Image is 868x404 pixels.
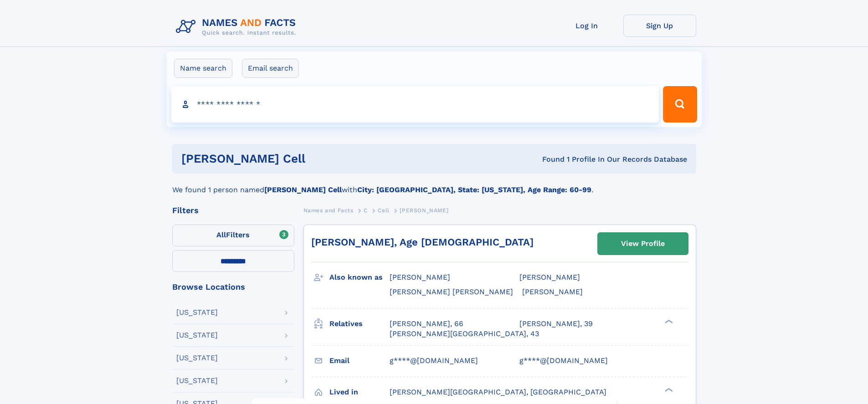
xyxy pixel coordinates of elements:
div: [US_STATE] [176,377,218,384]
span: [PERSON_NAME] [390,273,450,281]
b: City: [GEOGRAPHIC_DATA], State: [US_STATE], Age Range: 60-99 [357,185,591,194]
div: [US_STATE] [176,309,218,316]
b: [PERSON_NAME] Cell [264,185,342,194]
span: Cell [378,207,389,214]
h3: Also known as [329,270,390,285]
div: ❯ [663,387,673,393]
div: ❯ [663,318,673,324]
span: All [216,230,226,239]
input: search input [171,86,659,123]
span: [PERSON_NAME] [400,207,448,214]
img: Logo Names and Facts [172,15,303,39]
span: [PERSON_NAME][GEOGRAPHIC_DATA], [GEOGRAPHIC_DATA] [390,388,606,396]
a: [PERSON_NAME][GEOGRAPHIC_DATA], 43 [390,329,539,339]
a: Sign Up [623,15,696,37]
h3: Lived in [329,384,390,400]
div: Browse Locations [172,283,294,291]
div: [US_STATE] [176,332,218,339]
div: [US_STATE] [176,354,218,362]
a: C [364,205,368,216]
h1: [PERSON_NAME] Cell [181,153,424,164]
div: View Profile [621,233,665,254]
div: Filters [172,206,294,215]
span: [PERSON_NAME] [PERSON_NAME] [390,287,513,296]
label: Name search [174,59,232,78]
a: [PERSON_NAME], Age [DEMOGRAPHIC_DATA] [311,236,534,248]
span: [PERSON_NAME] [519,273,580,281]
label: Email search [242,59,299,78]
label: Filters [172,225,294,246]
a: View Profile [598,233,688,255]
a: Cell [378,205,389,216]
h3: Email [329,353,390,368]
div: We found 1 person named with . [172,174,696,195]
a: [PERSON_NAME], 39 [519,319,593,329]
a: Log In [550,15,623,37]
div: Found 1 Profile In Our Records Database [424,154,687,164]
h3: Relatives [329,316,390,332]
button: Search Button [663,86,697,123]
span: [PERSON_NAME] [522,287,583,296]
a: [PERSON_NAME], 66 [390,319,463,329]
span: C [364,207,368,214]
a: Names and Facts [303,205,354,216]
